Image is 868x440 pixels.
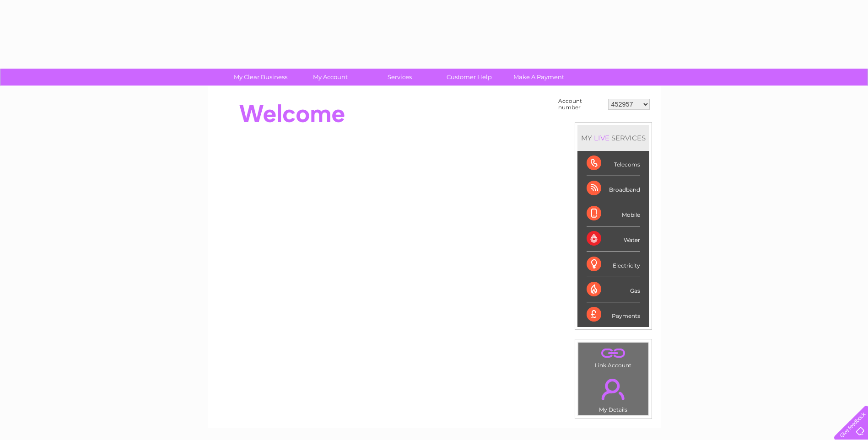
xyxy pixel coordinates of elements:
td: My Details [578,371,649,416]
a: My Clear Business [223,69,298,86]
div: Electricity [587,252,640,277]
div: MY SERVICES [577,125,649,151]
a: Customer Help [431,69,507,86]
div: Broadband [587,176,640,201]
a: Make A Payment [501,69,577,86]
div: Water [587,226,640,252]
div: Telecoms [587,151,640,176]
div: Gas [587,277,640,302]
div: LIVE [592,134,611,142]
a: My Account [292,69,368,86]
a: Services [362,69,437,86]
a: . [581,345,646,361]
td: Account number [556,96,606,113]
a: . [581,373,646,405]
div: Mobile [587,201,640,226]
td: Link Account [578,342,649,371]
div: Payments [587,302,640,327]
